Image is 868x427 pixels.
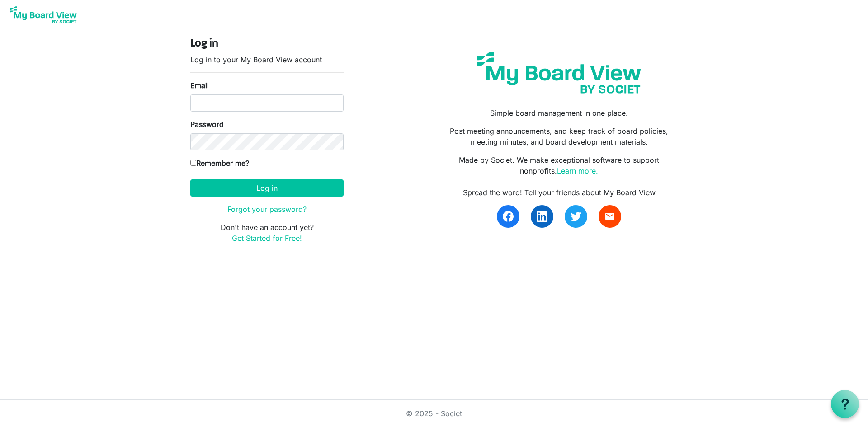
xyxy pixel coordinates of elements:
p: Made by Societ. We make exceptional software to support nonprofits. [441,155,678,176]
p: Simple board management in one place. [441,108,678,118]
a: email [599,205,621,228]
a: Forgot your password? [227,205,307,214]
input: Remember me? [190,160,196,166]
span: email [604,211,615,222]
label: Email [190,80,209,91]
img: my-board-view-societ.svg [470,45,648,100]
a: Get Started for Free! [232,234,302,243]
p: Log in to your My Board View account [190,54,344,65]
img: twitter.svg [571,211,581,222]
img: linkedin.svg [537,211,547,222]
p: Post meeting announcements, and keep track of board policies, meeting minutes, and board developm... [441,126,678,147]
h4: Log in [190,38,344,51]
button: Log in [190,179,344,197]
div: Spread the word! Tell your friends about My Board View [441,187,678,198]
label: Password [190,119,224,130]
img: My Board View Logo [7,4,80,26]
p: Don't have an account yet? [190,222,344,244]
label: Remember me? [190,158,249,169]
a: © 2025 - Societ [406,409,462,418]
img: facebook.svg [503,211,514,222]
a: Learn more. [557,166,598,175]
